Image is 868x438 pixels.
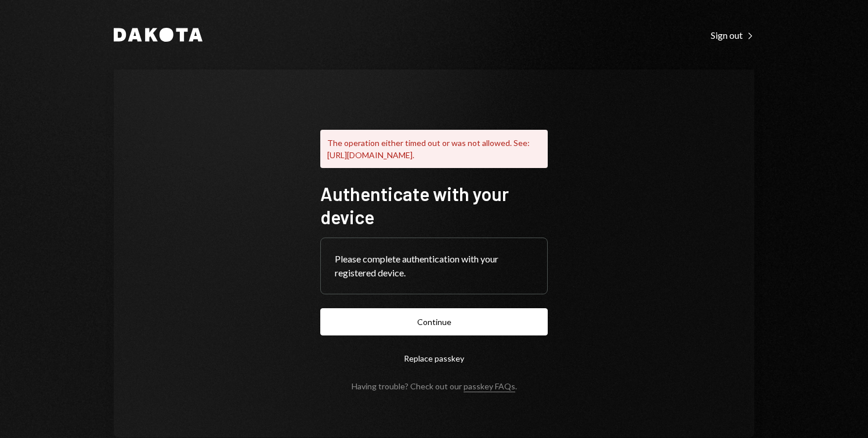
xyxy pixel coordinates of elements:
button: Replace passkey [320,345,548,372]
a: passkey FAQs [464,381,515,392]
div: Please complete authentication with your registered device. [335,252,533,280]
h1: Authenticate with your device [320,182,548,228]
div: Having trouble? Check out our . [352,381,517,391]
a: Sign out [711,28,754,41]
button: Continue [320,308,548,335]
div: The operation either timed out or was not allowed. See: [URL][DOMAIN_NAME]. [320,130,548,168]
div: Sign out [711,30,754,41]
